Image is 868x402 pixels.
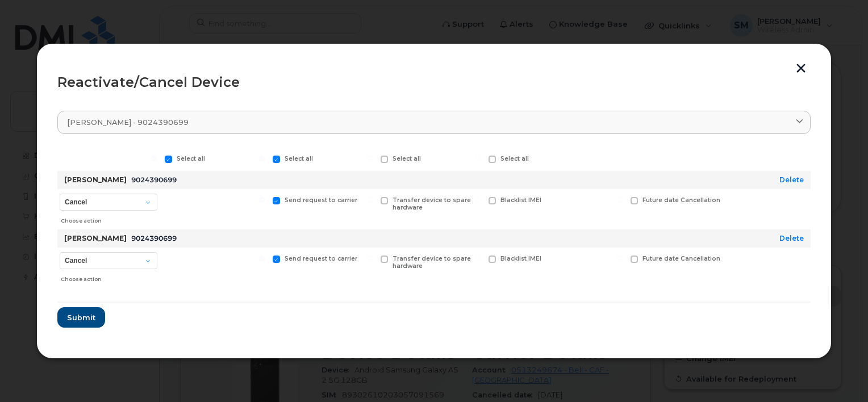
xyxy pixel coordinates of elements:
[500,255,541,262] span: Blacklist IMEI
[642,255,720,262] span: Future date Cancellation
[57,76,811,89] div: Reactivate/Cancel Device
[57,111,811,134] a: [PERSON_NAME] - 9024390699
[259,156,265,161] input: Select all
[367,156,373,161] input: Select all
[67,117,189,128] span: [PERSON_NAME] - 9024390699
[617,197,623,203] input: Future date Cancellation
[367,256,373,261] input: Transfer device to spare hardware
[393,155,421,162] span: Select all
[285,196,357,204] span: Send request to carrier
[779,234,804,242] a: Delete
[259,256,265,261] input: Send request to carrier
[393,196,471,211] span: Transfer device to spare hardware
[779,175,804,184] a: Delete
[285,255,357,262] span: Send request to carrier
[177,155,205,162] span: Select all
[475,156,481,161] input: Select all
[500,155,529,162] span: Select all
[500,196,541,204] span: Blacklist IMEI
[475,256,481,261] input: Blacklist IMEI
[393,255,471,270] span: Transfer device to spare hardware
[259,197,265,203] input: Send request to carrier
[617,256,623,261] input: Future date Cancellation
[131,175,177,184] span: 9024390699
[367,197,373,203] input: Transfer device to spare hardware
[285,155,313,162] span: Select all
[131,234,177,242] span: 9024390699
[642,196,720,204] span: Future date Cancellation
[475,197,481,203] input: Blacklist IMEI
